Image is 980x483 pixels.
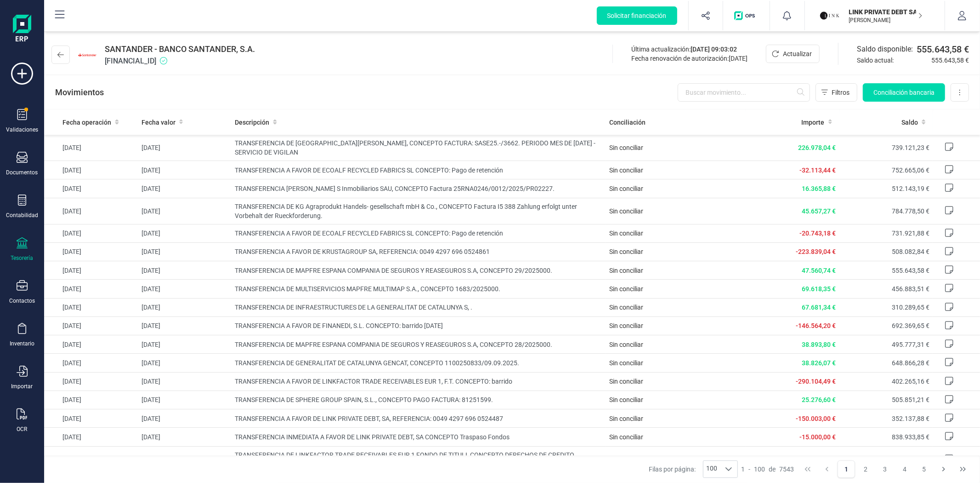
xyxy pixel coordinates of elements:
[138,354,232,372] td: [DATE]
[839,280,933,298] td: 456.883,51 €
[802,359,836,367] span: 38.826,07 €
[857,56,928,65] span: Saldo actual:
[839,446,933,472] td: 802.143,88 €
[931,56,969,65] span: 555.643,58 €
[742,465,745,474] span: 1
[44,428,138,446] td: [DATE]
[44,224,138,242] td: [DATE]
[6,212,38,219] div: Contabilidad
[839,354,933,372] td: 648.866,28 €
[839,179,933,198] td: 512.143,19 €
[839,391,933,409] td: 505.851,21 €
[873,88,935,97] span: Conciliación bancaria
[235,247,602,256] span: TRANSFERENCIA A FAVOR DE KRUSTAGROUP SA, REFERENCIA: 0049 4297 696 0524861
[754,465,765,474] span: 100
[6,169,38,176] div: Documentos
[839,198,933,224] td: 784.778,50 €
[678,83,810,102] input: Buscar movimiento...
[138,428,232,446] td: [DATE]
[11,254,34,262] div: Tesorería
[235,432,602,442] span: TRANSFERENCIA INMEDIATA A FAVOR DE LINK PRIVATE DEBT, SA CONCEPTO Traspaso Fondos
[235,340,602,349] span: TRANSFERENCIA DE MAPFRE ESPANA COMPANIA DE SEGUROS Y REASEGUROS S.A, CONCEPTO 28/2025000.
[742,465,794,474] div: -
[235,414,602,423] span: TRANSFERENCIA A FAVOR DE LINK PRIVATE DEBT, SA, REFERENCIA: 0049 4297 696 0524487
[796,378,836,385] span: -290.104,49 €
[839,335,933,354] td: 495.777,31 €
[138,298,232,316] td: [DATE]
[62,118,111,127] span: Fecha operación
[609,267,643,274] span: Sin conciliar
[609,359,643,367] span: Sin conciliar
[802,185,836,192] span: 16.365,88 €
[839,261,933,280] td: 555.643,58 €
[44,372,138,391] td: [DATE]
[235,184,602,193] span: TRANSFERENCIA [PERSON_NAME] S Inmobiliarios SAU, CONCEPTO Factura 25RNA0246/0012/2025/PR02227.
[138,280,232,298] td: [DATE]
[6,126,38,133] div: Validaciones
[799,460,816,478] button: First Page
[235,138,602,157] span: TRANSFERENCIA DE [GEOGRAPHIC_DATA][PERSON_NAME], CONCEPTO FACTURA: SASE25.-/3662. PERIODO MES DE ...
[105,56,255,67] span: [FINANCIAL_ID]
[849,17,923,24] p: [PERSON_NAME]
[802,285,836,293] span: 69.618,35 €
[766,45,820,63] button: Actualizar
[783,49,812,58] span: Actualizar
[138,446,232,472] td: [DATE]
[138,409,232,428] td: [DATE]
[954,460,972,478] button: Last Page
[839,135,933,161] td: 739.121,23 €
[44,280,138,298] td: [DATE]
[235,377,602,386] span: TRANSFERENCIA A FAVOR DE LINKFACTOR TRADE RECEIVABLES EUR 1, F.T. CONCEPTO: barrido
[13,15,31,44] img: Logo Finanedi
[609,167,643,174] span: Sin conciliar
[11,383,33,390] div: Importar
[796,248,836,255] span: -223.839,04 €
[44,161,138,179] td: [DATE]
[631,45,748,54] div: Última actualización:
[607,11,667,20] span: Solicitar financiación
[796,415,836,422] span: -150.003,00 €
[798,144,836,151] span: 226.978,04 €
[235,358,602,368] span: TRANSFERENCIA DE GENERALITAT DE CATALUNYA GENCAT, CONCEPTO 1100250833/09.09.2025.
[138,391,232,409] td: [DATE]
[609,144,643,151] span: Sin conciliar
[44,391,138,409] td: [DATE]
[849,7,923,17] p: LINK PRIVATE DEBT SA
[235,321,602,330] span: TRANSFERENCIA A FAVOR DE FINANEDI, S.L. CONCEPTO: barrido [DATE]
[820,6,840,26] img: LI
[235,166,602,175] span: TRANSFERENCIA A FAVOR DE ECOALF RECYCLED FABRICS SL CONCEPTO: Pago de retención
[839,428,933,446] td: 838.933,85 €
[235,450,602,469] span: TRANSFERENCIA DE LINKFACTOR TRADE RECEIVABLES EUR 1 FONDO DE TITULI, CONCEPTO DERECHOS DE CREDITO...
[839,161,933,179] td: 752.665,06 €
[609,322,643,329] span: Sin conciliar
[138,161,232,179] td: [DATE]
[138,198,232,224] td: [DATE]
[609,248,643,255] span: Sin conciliar
[609,396,643,403] span: Sin conciliar
[44,446,138,472] td: [DATE]
[729,55,748,62] span: [DATE]
[44,354,138,372] td: [DATE]
[235,266,602,275] span: TRANSFERENCIA DE MAPFRE ESPANA COMPANIA DE SEGUROS Y REASEGUROS S.A, CONCEPTO 29/2025000.
[609,230,643,237] span: Sin conciliar
[877,460,894,478] button: Page 3
[799,230,836,237] span: -20.743,18 €
[609,341,643,348] span: Sin conciliar
[55,86,104,99] p: Movimientos
[609,415,643,422] span: Sin conciliar
[597,6,677,25] button: Solicitar financiación
[609,185,643,192] span: Sin conciliar
[832,88,850,97] span: Filtros
[802,118,825,127] span: Importe
[10,340,34,347] div: Inventario
[802,396,836,403] span: 25.276,60 €
[609,285,643,293] span: Sin conciliar
[818,460,836,478] button: Previous Page
[235,202,602,220] span: TRANSFERENCIA DE KG Agraprodukt Handels- gesellschaft mbH & Co., CONCEPTO Factura I5 388 Zahlung ...
[839,298,933,316] td: 310.289,65 €
[138,261,232,280] td: [DATE]
[915,460,933,478] button: Page 5
[609,118,646,127] span: Conciliación
[839,242,933,261] td: 508.082,84 €
[138,335,232,354] td: [DATE]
